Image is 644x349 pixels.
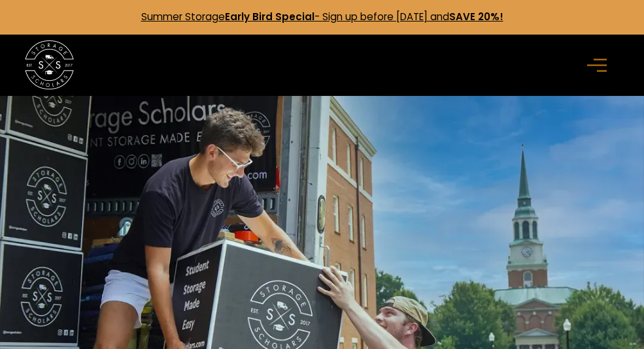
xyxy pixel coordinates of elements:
a: Summer StorageEarly Bird Special- Sign up before [DATE] andSAVE 20%! [141,10,503,23]
strong: SAVE 20%! [449,10,503,23]
a: home [25,40,74,89]
img: Storage Scholars main logo [25,40,74,89]
div: menu [580,46,619,85]
strong: Early Bird Special [225,10,314,23]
